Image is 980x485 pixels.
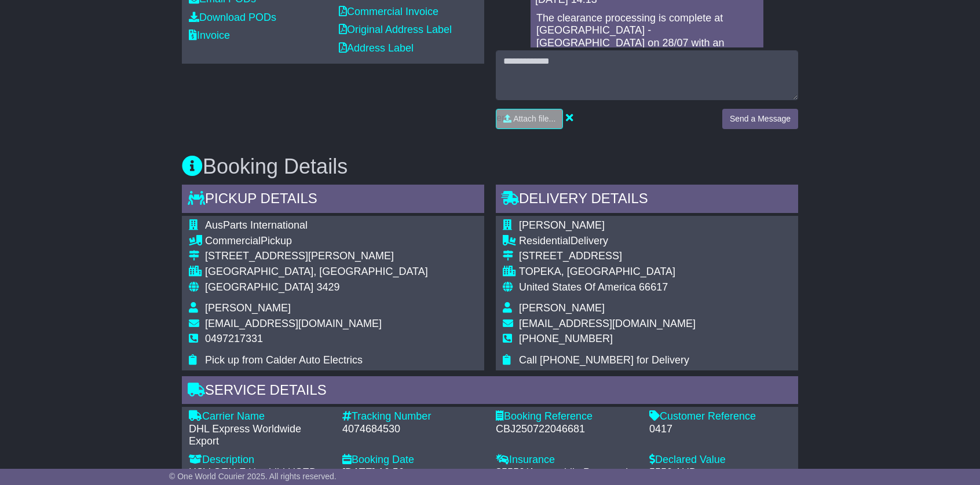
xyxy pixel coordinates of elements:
div: Booking Reference [496,410,638,423]
span: 5550 [502,466,525,478]
span: AusParts International [205,219,308,231]
a: Original Address Label [339,24,452,35]
span: [EMAIL_ADDRESS][DOMAIN_NAME] [519,318,696,329]
span: [PERSON_NAME] [205,302,291,314]
div: Pickup [205,235,428,248]
div: [STREET_ADDRESS] [519,250,696,263]
div: [STREET_ADDRESS][PERSON_NAME] [205,250,428,263]
button: Send a Message [722,109,798,129]
p: The clearance processing is complete at [GEOGRAPHIC_DATA] - [GEOGRAPHIC_DATA] on 28/07 with an es... [536,12,758,62]
a: Address Label [339,42,414,54]
span: 66617 [639,281,668,293]
div: TOPEKA, [GEOGRAPHIC_DATA] [519,266,696,278]
a: Commercial Invoice [339,6,438,17]
span: [PERSON_NAME] [519,302,605,314]
div: Description [189,454,331,466]
span: [GEOGRAPHIC_DATA] [205,281,313,293]
div: Delivery [519,235,696,248]
div: [DATE] 16:56 [342,466,484,479]
span: Residential [519,235,571,247]
div: Insurance [496,454,638,466]
div: 5550 AUD [649,466,791,479]
span: [PERSON_NAME] [519,219,605,231]
span: 3429 [316,281,339,293]
div: Tracking Number [342,410,484,423]
div: CBJ250722046681 [496,423,638,436]
span: United States Of America [519,281,636,293]
div: Pickup Details [182,185,484,216]
span: © One World Courier 2025. All rights reserved. [169,472,337,481]
div: DHL Express Worldwide Export [189,423,331,448]
a: Download PODs [189,12,276,23]
div: HSV GEN-F Hard-lid USED [189,466,331,479]
div: Customer Reference [649,410,791,423]
span: [PHONE_NUMBER] [519,333,613,344]
a: Invoice [189,30,230,41]
span: [EMAIL_ADDRESS][DOMAIN_NAME] [205,318,382,329]
div: [GEOGRAPHIC_DATA], [GEOGRAPHIC_DATA] [205,266,428,278]
div: Booking Date [342,454,484,466]
h3: Booking Details [182,155,798,178]
div: 4074684530 [342,423,484,436]
span: Call [PHONE_NUMBER] for Delivery [519,354,689,366]
span: 0497217331 [205,333,263,344]
div: Delivery Details [496,185,798,216]
div: Declared Value [649,454,791,466]
div: Carrier Name [189,410,331,423]
span: Commercial [205,235,261,247]
div: Service Details [182,376,798,407]
span: Pick up from Calder Auto Electrics [205,354,363,366]
div: 0417 [649,423,791,436]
